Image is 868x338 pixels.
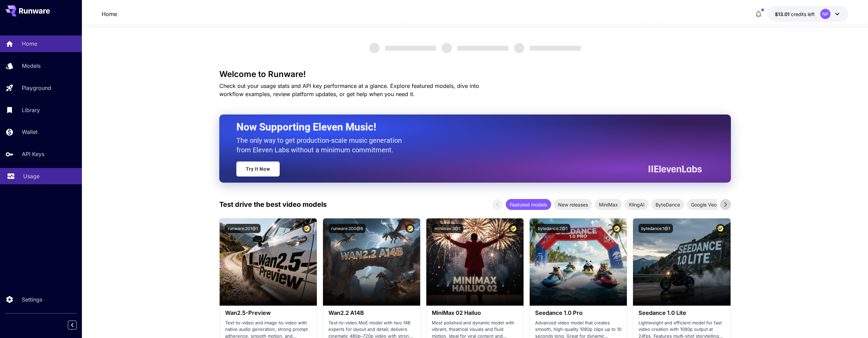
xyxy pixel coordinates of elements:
[535,310,621,316] h3: Seedance 1.0 Pro
[102,10,117,18] a: Home
[328,224,366,233] button: runware:200@6
[554,201,592,208] span: New releases
[323,218,420,306] img: alt
[236,136,407,155] p: The only way to get production-scale music generation from Eleven Labs without a minimum commitment.
[509,224,518,233] button: Certified Model – Vetted for best performance and includes a commercial license.
[219,70,731,79] h3: Welcome to Runware!
[236,162,280,176] a: Try It Now
[687,199,721,210] div: Google Veo
[219,199,327,210] p: Test drive the best video models
[432,310,518,316] h3: MiniMax 02 Hailuo
[225,310,311,316] h3: Wan2.5-Preview
[638,224,673,233] button: bytedance:1@1
[625,199,649,210] div: KlingAI
[651,201,684,208] span: ByteDance
[820,9,830,19] div: NP
[22,84,51,92] p: Playground
[535,224,570,233] button: bytedance:2@1
[22,128,38,136] p: Wallet
[791,11,815,17] span: credits left
[506,201,551,208] span: Featured models
[633,218,730,306] img: alt
[236,121,697,134] h2: Now Supporting Eleven Music!
[22,62,41,70] p: Models
[302,224,311,233] button: Certified Model – Vetted for best performance and includes a commercial license.
[22,150,44,158] p: API Keys
[22,295,42,304] p: Settings
[595,201,622,208] span: MiniMax
[220,218,317,306] img: alt
[775,11,791,17] span: $13.01
[328,310,415,316] h3: Wan2.2 A14B
[225,224,261,233] button: runware:201@1
[23,172,40,180] p: Usage
[73,319,82,331] div: Collapse sidebar
[687,201,721,208] span: Google Veo
[638,310,725,316] h3: Seedance 1.0 Lite
[775,11,815,18] div: $13.00587
[651,199,684,210] div: ByteDance
[406,224,415,233] button: Certified Model – Vetted for best performance and includes a commercial license.
[768,6,848,22] button: $13.00587NP
[554,199,592,210] div: New releases
[625,201,649,208] span: KlingAI
[530,218,627,306] img: alt
[612,224,621,233] button: Certified Model – Vetted for best performance and includes a commercial license.
[426,218,524,306] img: alt
[22,106,40,114] p: Library
[68,321,77,329] button: Collapse sidebar
[716,224,725,233] button: Certified Model – Vetted for best performance and includes a commercial license.
[102,10,117,18] nav: breadcrumb
[595,199,622,210] div: MiniMax
[22,40,37,48] p: Home
[432,224,463,233] button: minimax:3@1
[219,82,479,97] span: Check out your usage stats and API key performance at a glance. Explore featured models, dive int...
[506,199,551,210] div: Featured models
